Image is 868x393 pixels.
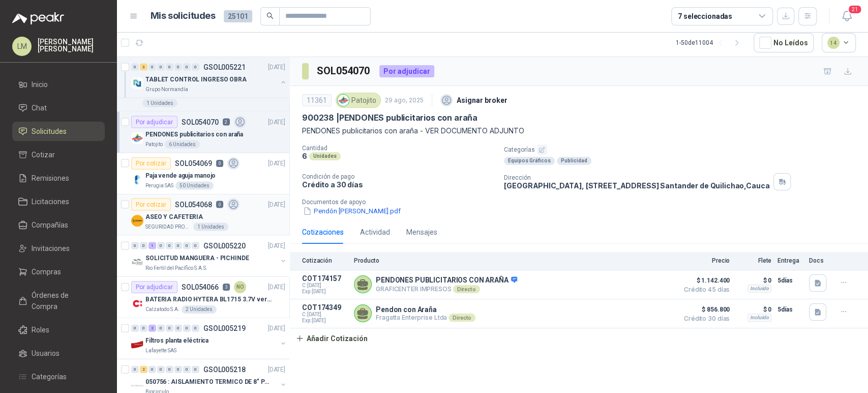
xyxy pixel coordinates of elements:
[12,75,105,94] a: Inicio
[777,257,803,264] p: Entrega
[193,223,228,231] div: 1 Unidades
[679,303,730,316] span: $ 856.800
[174,64,182,71] div: 0
[131,366,139,373] div: 0
[145,347,176,355] p: Lafayette SAS
[504,174,769,181] p: Dirección
[747,285,771,293] div: Incluido
[777,274,803,287] p: 5 días
[148,64,156,71] div: 0
[268,324,285,333] p: [DATE]
[32,102,47,114] span: Chat
[379,65,434,77] div: Por adjudicar
[557,157,591,165] div: Publicidad
[216,201,223,208] p: 0
[302,283,348,289] span: C: [DATE]
[32,149,55,160] span: Cotizar
[12,145,105,164] a: Cotizar
[302,125,856,136] p: PENDONES publicitarios con araña - VER DOCUMENTO ADJUNTO
[676,35,745,51] div: 1 - 50 de 11004
[157,242,165,249] div: 0
[131,297,143,310] img: Company Logo
[679,287,730,293] span: Crédito 45 días
[224,10,252,22] span: 25101
[268,118,285,127] p: [DATE]
[203,242,246,249] p: GSOL005220
[302,113,477,123] p: 900238 | PENDONES publicitarios con araña
[376,285,517,293] p: GRAFICENTER IMPRESOS
[360,227,390,238] div: Actividad
[504,157,555,165] div: Equipos Gráficos
[302,199,864,206] p: Documentos de apoyo
[117,194,289,236] a: Por cotizarSOL0540680[DATE] Company LogoASEO Y CAFETERIASEGURIDAD PROVISER LTDA1 Unidades
[157,366,165,373] div: 0
[148,242,156,249] div: 1
[354,257,673,264] p: Producto
[302,318,348,324] span: Exp: [DATE]
[268,63,285,72] p: [DATE]
[145,377,272,387] p: 050756 : AISLAMIENTO TERMICO DE 8" PARA TUBERIA
[145,264,207,272] p: Rio Fertil del Pacífico S.A.S.
[376,276,517,285] p: PENDONES PUBLICITARIOS CON ARAÑA
[151,9,216,23] h1: Mis solicitudes
[148,325,156,332] div: 2
[837,7,856,25] button: 21
[822,33,856,52] button: 14
[145,254,249,263] p: SOLICITUD MANGUERA - PICHINDE
[12,215,105,235] a: Compañías
[166,64,173,71] div: 0
[12,262,105,282] a: Compras
[302,206,402,216] button: Pendón [PERSON_NAME].pdf
[385,96,424,105] p: 29 ago, 2025
[679,257,730,264] p: Precio
[12,37,32,56] div: LM
[38,38,105,52] p: [PERSON_NAME] [PERSON_NAME]
[302,152,307,160] p: 6
[183,64,191,71] div: 0
[175,201,212,208] p: SOL054068
[223,284,230,291] p: 3
[182,305,217,314] div: 2 Unidades
[302,173,496,180] p: Condición de pago
[131,339,143,351] img: Company Logo
[12,367,105,386] a: Categorías
[148,366,156,373] div: 0
[192,242,199,249] div: 0
[182,284,219,291] p: SOL054066
[165,141,200,149] div: 6 Unidades
[157,64,165,71] div: 0
[234,281,246,293] div: NO
[145,182,173,190] p: Perugia SAS
[268,159,285,169] p: [DATE]
[32,243,70,254] span: Invitaciones
[145,75,247,85] p: TABLET CONTROL INGRESO OBRA
[131,281,177,293] div: Por adjudicar
[848,5,862,14] span: 21
[117,277,289,318] a: Por adjudicarSOL0540663NO[DATE] Company LogoBATERIA RADIO HYTERA BL1715 3.7V ver imagenCalzatodo ...
[12,344,105,363] a: Usuarios
[32,173,69,184] span: Remisiones
[302,312,348,318] span: C: [DATE]
[268,365,285,375] p: [DATE]
[142,99,177,107] div: 1 Unidades
[32,371,67,382] span: Categorías
[166,366,173,373] div: 0
[145,212,203,222] p: ASEO Y CAFETERIA
[32,290,95,312] span: Órdenes de Compra
[504,145,864,155] p: Categorías
[777,303,803,316] p: 5 días
[166,325,173,332] div: 0
[736,257,771,264] p: Flete
[32,348,59,359] span: Usuarios
[183,366,191,373] div: 0
[223,119,230,126] p: 2
[145,86,188,94] p: Grupo Normandía
[302,289,348,295] span: Exp: [DATE]
[317,63,371,79] h3: SOL054070
[203,366,246,373] p: GSOL005218
[216,160,223,167] p: 0
[266,12,274,19] span: search
[12,122,105,141] a: Solicitudes
[145,223,191,231] p: SEGURIDAD PROVISER LTDA
[406,227,437,238] div: Mensajes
